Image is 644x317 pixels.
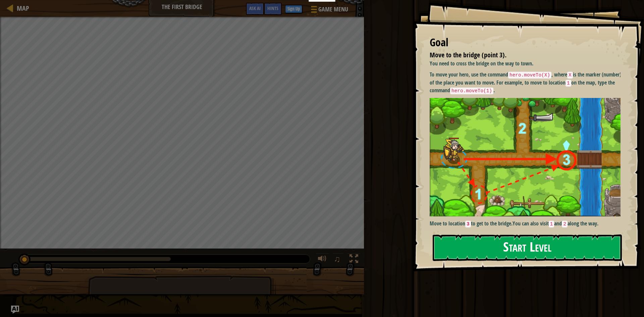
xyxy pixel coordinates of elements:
button: Ask AI [246,3,264,15]
span: Ask AI [249,5,261,11]
span: Map [17,4,29,13]
span: Game Menu [318,5,348,14]
p: To move your hero, use the command , where is the marker (number) of the place you want to move. ... [430,71,626,95]
button: Toggle fullscreen [347,253,361,267]
li: Move to the bridge (point 3). [421,50,619,60]
code: 1 [566,80,571,87]
strong: Move to location to get to the bridge. [430,220,513,227]
button: Start Level [433,234,622,261]
div: Goal [430,35,621,50]
code: hero.moveTo(X) [508,72,551,78]
button: ♫ [332,253,344,267]
code: 3 [465,221,471,227]
code: 1 [549,221,554,227]
code: 2 [562,221,568,227]
button: Sign Up [285,5,302,13]
span: Hints [267,5,278,11]
p: You need to cross the bridge on the way to town. [430,60,626,67]
a: Map [13,4,29,13]
code: X [567,72,573,78]
button: Adjust volume [316,253,329,267]
img: M7l1b [430,98,626,216]
span: ♫ [334,254,340,264]
p: You can also visit and along the way. [430,220,626,228]
span: Move to the bridge (point 3). [430,50,506,59]
button: Game Menu [306,3,352,18]
code: hero.moveTo(1) [450,88,493,94]
button: Ask AI [11,306,19,314]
